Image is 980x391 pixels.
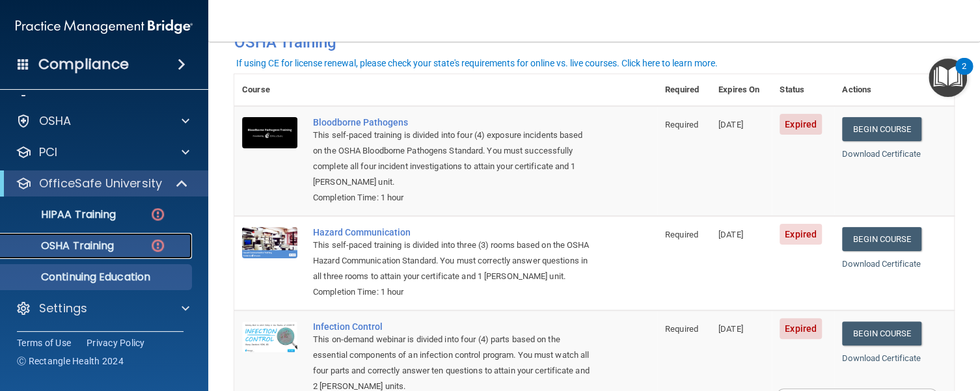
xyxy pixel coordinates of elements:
[718,230,743,239] span: [DATE]
[711,74,772,106] th: Expires On
[16,176,189,191] a: OfficeSafe University
[313,321,592,332] a: Infection Control
[39,301,87,316] p: Settings
[17,355,124,368] span: Ⓒ Rectangle Health 2024
[150,237,166,254] img: danger-circle.6113f641.png
[234,33,954,51] h4: OSHA Training
[313,128,592,190] div: This self-paced training is divided into four (4) exposure incidents based on the OSHA Bloodborne...
[313,190,592,206] div: Completion Time: 1 hour
[665,120,698,129] span: Required
[313,117,592,128] a: Bloodborne Pathogens
[780,114,822,135] span: Expired
[38,55,129,74] h4: Compliance
[16,113,189,129] a: OSHA
[16,14,193,40] img: PMB logo
[842,353,921,363] a: Download Certificate
[657,74,711,106] th: Required
[150,206,166,222] img: danger-circle.6113f641.png
[929,59,967,97] button: Open Resource Center, 2 new notifications
[772,74,834,106] th: Status
[665,324,698,334] span: Required
[236,59,718,68] div: If using CE for license renewal, please check your state's requirements for online vs. live cours...
[780,318,822,339] span: Expired
[17,336,71,349] a: Terms of Use
[842,321,921,345] a: Begin Course
[842,259,921,269] a: Download Certificate
[780,224,822,245] span: Expired
[16,301,189,316] a: Settings
[234,74,305,106] th: Course
[39,176,162,191] p: OfficeSafe University
[16,144,189,160] a: PCI
[313,237,592,284] div: This self-paced training is divided into three (3) rooms based on the OSHA Hazard Communication S...
[8,271,186,284] p: Continuing Education
[842,227,921,251] a: Begin Course
[313,227,592,237] a: Hazard Communication
[718,120,743,129] span: [DATE]
[313,284,592,300] div: Completion Time: 1 hour
[39,113,72,129] p: OSHA
[842,117,921,141] a: Begin Course
[718,324,743,334] span: [DATE]
[834,74,954,106] th: Actions
[962,66,966,83] div: 2
[8,208,116,221] p: HIPAA Training
[842,149,921,159] a: Download Certificate
[234,57,720,70] button: If using CE for license renewal, please check your state's requirements for online vs. live cours...
[87,336,145,349] a: Privacy Policy
[665,230,698,239] span: Required
[39,144,57,160] p: PCI
[8,239,114,252] p: OSHA Training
